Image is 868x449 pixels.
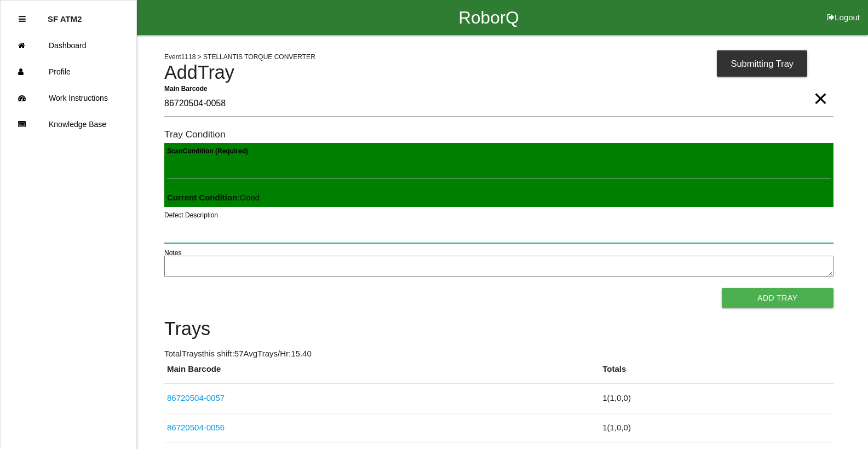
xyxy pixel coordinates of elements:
[600,413,833,442] td: 1 ( 1 , 0 , 0 )
[1,111,136,137] a: Knowledge Base
[1,32,136,59] a: Dashboard
[19,6,26,32] div: Close
[167,193,260,202] span: : Good
[167,393,225,402] a: 86720504-0057
[1,85,136,111] a: Work Instructions
[48,6,82,24] p: SF ATM2
[167,147,248,155] b: Scan Condition (Required)
[167,423,225,432] a: 86720504-0056
[164,210,218,220] label: Defect Description
[164,248,181,258] label: Notes
[164,84,208,92] b: Main Barcode
[164,348,833,360] p: Total Trays this shift: 57 Avg Trays /Hr: 15.40
[600,384,833,413] td: 1 ( 1 , 0 , 0 )
[164,53,315,61] span: Event 1118 > STELLANTIS TORQUE CONVERTER
[717,50,807,77] div: Submitting Tray
[164,319,833,339] h4: Trays
[167,193,237,202] b: Current Condition
[164,91,833,117] input: Required
[164,129,833,140] h6: Tray Condition
[813,77,827,99] span: Clear Input
[600,363,833,384] th: Totals
[1,59,136,85] a: Profile
[722,288,833,308] button: Add Tray
[164,363,600,384] th: Main Barcode
[164,62,833,83] h4: Add Tray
